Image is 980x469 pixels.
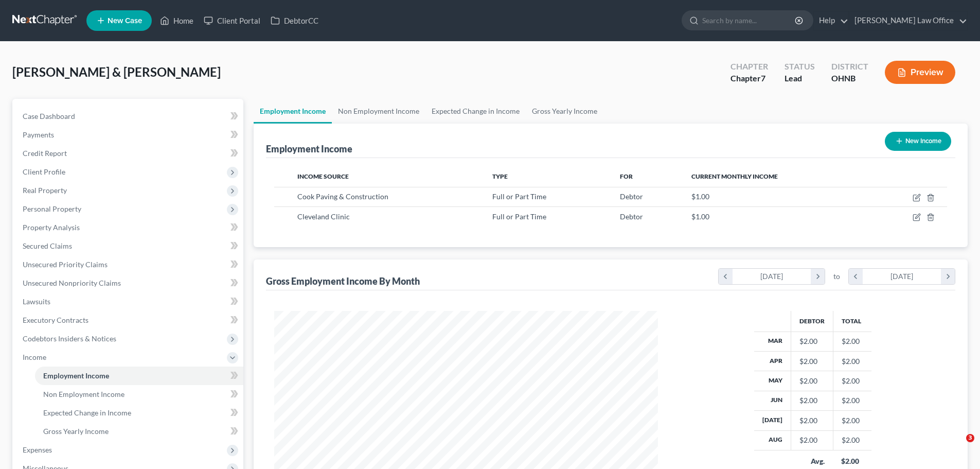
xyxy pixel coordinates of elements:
[833,371,871,391] td: $2.00
[23,223,80,232] span: Property Analysis
[23,241,72,250] span: Secured Claims
[108,17,142,25] span: New Case
[833,311,871,332] th: Total
[941,269,955,284] i: chevron_right
[14,274,243,292] a: Unsecured Nonpriority Claims
[799,376,825,386] div: $2.00
[265,11,324,30] a: DebtorCC
[43,427,109,436] span: Gross Yearly Income
[754,391,791,410] th: Jun
[43,371,109,380] span: Employment Income
[863,269,941,284] div: [DATE]
[730,61,768,73] div: Chapter
[23,334,116,343] span: Codebtors Insiders & Notices
[23,316,88,324] span: Executory Contracts
[199,11,265,30] a: Client Portal
[332,99,425,124] a: Non Employment Income
[35,385,243,404] a: Non Employment Income
[833,332,871,351] td: $2.00
[754,411,791,430] th: [DATE]
[23,445,52,454] span: Expenses
[23,112,75,120] span: Case Dashboard
[733,269,811,284] div: [DATE]
[23,279,121,287] span: Unsecured Nonpriority Claims
[425,99,526,124] a: Expected Change in Income
[155,11,199,30] a: Home
[23,353,46,361] span: Income
[849,269,863,284] i: chevron_left
[620,212,643,221] span: Debtor
[814,11,848,30] a: Help
[297,192,388,201] span: Cook Paving & Construction
[833,411,871,430] td: $2.00
[799,356,825,367] div: $2.00
[23,149,67,158] span: Credit Report
[23,260,108,269] span: Unsecured Priority Claims
[833,430,871,450] td: $2.00
[785,73,815,84] div: Lead
[719,269,733,284] i: chevron_left
[799,456,825,466] div: Avg.
[14,107,243,126] a: Case Dashboard
[691,192,709,201] span: $1.00
[785,61,815,73] div: Status
[14,311,243,329] a: Executory Contracts
[799,435,825,445] div: $2.00
[620,172,633,180] span: For
[14,126,243,144] a: Payments
[702,11,796,30] input: Search by name...
[526,99,603,124] a: Gross Yearly Income
[12,64,221,79] span: [PERSON_NAME] & [PERSON_NAME]
[35,422,243,441] a: Gross Yearly Income
[885,61,955,84] button: Preview
[23,167,65,176] span: Client Profile
[833,391,871,410] td: $2.00
[23,297,50,306] span: Lawsuits
[297,212,350,221] span: Cleveland Clinic
[799,395,825,406] div: $2.00
[945,434,970,459] iframe: Intercom live chat
[833,351,871,371] td: $2.00
[14,218,243,237] a: Property Analysis
[966,434,974,442] span: 3
[730,73,768,84] div: Chapter
[266,275,420,287] div: Gross Employment Income By Month
[691,172,778,180] span: Current Monthly Income
[35,367,243,385] a: Employment Income
[492,192,546,201] span: Full or Part Time
[14,144,243,163] a: Credit Report
[761,73,765,83] span: 7
[833,271,840,282] span: to
[885,132,951,151] button: New Income
[754,351,791,371] th: Apr
[23,186,67,195] span: Real Property
[841,456,863,466] div: $2.00
[14,292,243,311] a: Lawsuits
[754,332,791,351] th: Mar
[14,255,243,274] a: Unsecured Priority Claims
[831,73,868,84] div: OHNB
[297,172,349,180] span: Income Source
[266,143,352,155] div: Employment Income
[23,130,54,139] span: Payments
[43,390,124,398] span: Non Employment Income
[811,269,825,284] i: chevron_right
[620,192,643,201] span: Debtor
[492,212,546,221] span: Full or Part Time
[35,404,243,422] a: Expected Change in Income
[754,371,791,391] th: May
[849,11,967,30] a: [PERSON_NAME] Law Office
[43,408,131,417] span: Expected Change in Income
[691,212,709,221] span: $1.00
[799,415,825,426] div: $2.00
[791,311,833,332] th: Debtor
[492,172,508,180] span: Type
[754,430,791,450] th: Aug
[14,237,243,255] a: Secured Claims
[254,99,332,124] a: Employment Income
[831,61,868,73] div: District
[23,204,81,213] span: Personal Property
[799,336,825,346] div: $2.00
